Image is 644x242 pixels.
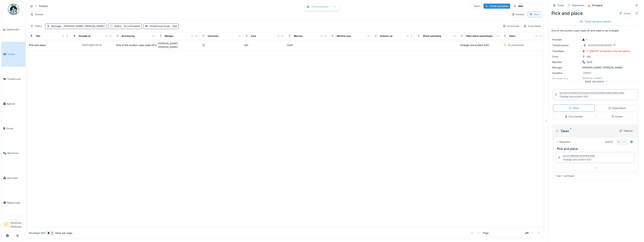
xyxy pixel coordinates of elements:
[460,43,490,47] div: Change one suction b20 .
[6,127,24,130] span: Zones
[616,139,621,145] div: IS
[563,158,595,161] div: Change one suction b20 .
[551,10,639,17] div: Pick and place
[150,24,177,28] div: Onderhoud tonen
[8,4,19,15] img: Badge_color-CXgf-gQk.svg
[583,79,610,84] div: Bekijk alle details
[2,166,25,190] a: Voorraad
[555,174,574,178] div: 1 van 1 zichtbaar
[587,49,630,53] div: 1. URGENT production line disruption
[29,23,44,29] div: Filters
[556,140,570,144] div: Afgesloten
[587,55,590,58] div: L81
[29,43,46,47] div: Pick and place
[121,25,140,28] span: : Te controleren
[552,55,580,58] div: Zone
[555,129,616,133] div: Taken
[79,34,91,38] div: Gemaakt op
[7,201,24,204] span: Rapportage
[7,52,24,56] span: Tickets
[116,43,175,47] div: One of the suction cups used off and need to be...
[618,128,634,133] div: Filteren
[2,42,25,67] a: Tickets
[587,60,592,64] div: Corti
[10,218,24,221] div: Manager
[7,151,24,155] span: Machines
[522,23,542,29] div: Exporteren
[483,231,489,235] div: Page
[201,43,206,48] div: IS
[557,4,564,7] div: Ticket
[158,42,198,49] div: [PERSON_NAME] [PERSON_NAME]
[611,115,623,118] div: Kosten
[552,66,639,69] div: [PERSON_NAME] [PERSON_NAME]
[2,141,25,165] a: Machines
[7,176,24,180] span: Voorraad
[592,4,603,7] div: Dringend
[47,231,72,235] div: items per page
[560,92,624,94] div: Gesloten op zaterdag 30 augustus 2025 door [PERSON_NAME] [PERSON_NAME]
[29,12,45,17] div: Presets
[608,106,626,110] div: Gesprekken
[483,4,510,9] div: Ticket aanmaken
[466,34,493,38] div: Taken afsluit opmerkingen
[2,190,25,215] a: Rapportage
[3,218,24,231] a: LC Manager[PERSON_NAME] [PERSON_NAME]
[552,66,580,69] div: Manager
[165,34,174,38] div: Manager
[7,28,24,31] span: Dashboard
[617,11,632,16] div: Acties
[337,34,351,38] div: Machine type
[61,25,105,28] span: : [PERSON_NAME] [PERSON_NAME]
[82,43,102,47] div: [DATE] @ 01:56:15
[552,38,580,41] div: Prioriteit
[525,231,529,235] strong: of 1
[572,4,584,7] div: Afgesloten
[605,140,613,144] div: [DATE]
[570,129,571,133] sup: 1
[2,91,25,116] a: Agenda
[509,34,515,38] div: Status
[244,43,248,47] div: L81
[560,95,624,98] div: Change one suction b20 .
[311,5,329,8] div: Ticket gesloten
[7,77,24,81] span: Onderhoud
[578,19,613,24] div: Ticket opnieuw openen
[501,23,521,29] div: Kolommen
[583,71,591,75] div: [DATE]
[51,24,105,28] div: Manager
[2,17,25,42] a: Dashboard
[552,44,580,47] div: Ticketnummer
[287,43,293,47] div: Corti
[6,102,24,106] span: Agenda
[380,34,392,38] div: Gesloten op
[29,231,45,235] div: Showing 1 - 1 of 1
[251,34,256,38] div: Zone
[622,139,627,145] div: LC
[582,38,587,41] div: 1
[208,34,219,38] div: Uitvoerder
[472,3,482,9] div: Taken
[563,155,595,157] div: Afsluit opmerking van [PERSON_NAME]
[551,29,639,32] p: One of the suction cups used off and need to be changed
[170,25,177,28] span: : Nee
[565,115,583,118] div: Documenten
[36,34,40,38] div: Titel
[557,147,636,151] h3: Pick and place
[10,218,24,230] li: [PERSON_NAME] [PERSON_NAME]
[588,44,612,47] div: 2025/08/336/05979
[3,221,9,227] li: LC
[114,24,140,28] div: Status
[294,34,303,38] div: Machine
[2,116,25,141] a: Zones
[37,4,49,8] strong: Tickets
[423,34,441,38] div: Afsluit opmerking
[122,34,135,38] div: Beschrijving
[2,67,25,91] a: Onderhoud
[552,60,580,64] div: Machine
[508,43,525,47] div: Te controleren
[529,13,539,16] div: Tabel
[512,13,525,16] div: Kanban
[552,49,580,53] div: Tickettype
[569,106,579,110] div: Taken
